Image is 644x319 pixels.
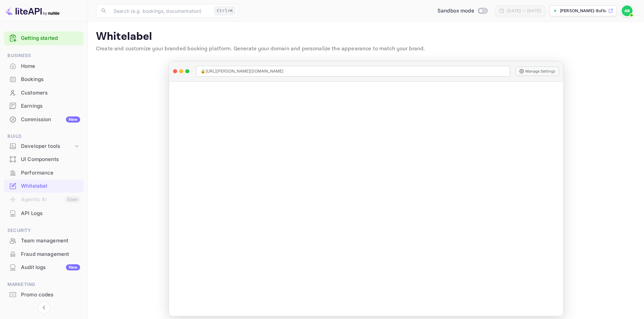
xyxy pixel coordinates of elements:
button: Collapse navigation [38,301,50,314]
div: Home [21,62,80,70]
div: Promo codes [21,291,80,299]
p: Whitelabel [96,30,636,44]
div: Ctrl+K [214,6,235,15]
div: Fraud management [21,250,80,258]
a: Home [4,60,84,72]
div: Fraud management [4,248,84,261]
div: Bookings [4,73,84,86]
div: API Logs [21,210,80,217]
a: Fraud management [4,248,84,260]
span: 🔒 [URL][PERSON_NAME][DOMAIN_NAME] [200,68,284,74]
div: Performance [21,169,80,177]
div: Promo codes [4,288,84,301]
div: UI Components [21,156,80,163]
div: Bookings [21,76,80,83]
div: [DATE] — [DATE] [507,8,541,14]
span: Security [4,227,84,234]
div: Audit logsNew [4,261,84,274]
a: Getting started [21,34,80,42]
div: CommissionNew [4,113,84,126]
a: Performance [4,166,84,179]
div: Switch to Production mode [435,7,490,15]
a: Whitelabel [4,180,84,192]
div: UI Components [4,153,84,166]
div: Developer tools [21,142,73,150]
div: API Logs [4,207,84,220]
span: Build [4,133,84,140]
img: Andrea Blomstrand [622,5,633,16]
div: New [66,264,80,270]
div: Whitelabel [21,182,80,190]
div: Team management [21,237,80,245]
p: Create and customize your branded booking platform. Generate your domain and personalize the appe... [96,45,636,53]
div: Home [4,60,84,73]
a: API Logs [4,207,84,219]
a: Earnings [4,100,84,112]
div: Developer tools [4,140,84,152]
div: New [66,116,80,123]
div: Commission [21,116,80,124]
div: Customers [4,86,84,100]
a: Team management [4,234,84,247]
a: Bookings [4,73,84,85]
a: Customers [4,86,84,99]
div: Audit logs [21,264,80,271]
span: Marketing [4,281,84,288]
a: UI Components [4,153,84,165]
div: Team management [4,234,84,247]
input: Search (e.g. bookings, documentation) [110,4,212,18]
a: Audit logsNew [4,261,84,273]
div: Earnings [21,102,80,110]
div: Getting started [4,31,84,45]
img: LiteAPI logo [5,5,59,16]
span: Business [4,52,84,59]
span: Sandbox mode [437,7,474,15]
a: CommissionNew [4,113,84,126]
div: Whitelabel [4,180,84,193]
p: [PERSON_NAME]-8ufb... [560,8,607,14]
div: Earnings [4,100,84,113]
a: Promo codes [4,288,84,301]
div: Customers [21,89,80,97]
div: Performance [4,166,84,180]
button: Manage Settings [516,67,559,76]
